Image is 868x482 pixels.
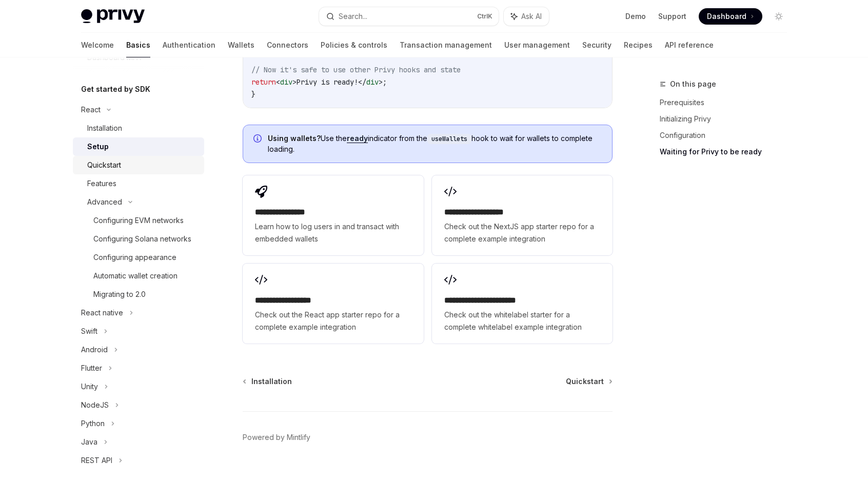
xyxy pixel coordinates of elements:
a: Quickstart [566,376,611,387]
span: Privy is ready! [297,77,358,87]
a: User management [504,33,570,57]
a: Installation [244,376,292,387]
a: Configuration [660,127,795,144]
a: Setup [73,137,204,156]
a: Migrating to 2.0 [73,285,204,304]
div: Configuring appearance [93,251,176,264]
a: Basics [126,33,150,57]
span: Ctrl K [477,12,492,21]
span: Check out the whitelabel starter for a complete whitelabel example integration [444,309,600,333]
a: Prerequisites [660,94,795,111]
a: Automatic wallet creation [73,267,204,285]
a: **** **** **** *Learn how to log users in and transact with embedded wallets [243,175,423,255]
a: Installation [73,119,204,137]
div: Python [81,417,105,430]
a: Welcome [81,33,114,57]
div: Unity [81,380,98,393]
div: Quickstart [87,159,121,171]
a: API reference [665,33,714,57]
span: div [366,77,379,87]
a: Recipes [624,33,653,57]
div: React [81,104,101,116]
div: Features [87,177,116,190]
a: Demo [625,11,646,22]
code: useWallets [427,134,471,144]
span: > [379,77,383,87]
a: Configuring appearance [73,248,204,267]
span: < [276,77,280,87]
a: Authentication [163,33,215,57]
div: React native [81,307,123,319]
a: Connectors [267,33,308,57]
div: Advanced [87,196,122,208]
button: Ask AI [504,7,549,26]
span: </ [358,77,366,87]
div: Android [81,344,108,356]
div: Configuring EVM networks [93,214,184,227]
a: Configuring EVM networks [73,211,204,230]
a: **** **** **** ****Check out the NextJS app starter repo for a complete example integration [432,175,613,255]
div: Flutter [81,362,102,374]
span: On this page [670,78,716,90]
span: ; [383,77,387,87]
a: **** **** **** **** ***Check out the whitelabel starter for a complete whitelabel example integra... [432,264,613,344]
a: Quickstart [73,156,204,174]
span: Dashboard [707,11,746,22]
a: Wallets [228,33,254,57]
span: Check out the React app starter repo for a complete example integration [255,309,411,333]
span: Installation [251,376,292,387]
h5: Get started by SDK [81,83,150,95]
div: Configuring Solana networks [93,233,191,245]
div: Java [81,436,97,448]
a: **** **** **** ***Check out the React app starter repo for a complete example integration [243,264,423,344]
a: Powered by Mintlify [243,432,310,443]
span: Use the indicator from the hook to wait for wallets to complete loading. [268,133,602,154]
a: Support [658,11,686,22]
a: Initializing Privy [660,111,795,127]
a: Dashboard [699,8,762,25]
img: light logo [81,9,145,24]
div: REST API [81,454,112,467]
svg: Info [253,134,264,145]
div: Setup [87,140,109,153]
a: Features [73,174,204,193]
a: Waiting for Privy to be ready [660,144,795,160]
a: Security [582,33,611,57]
div: Search... [339,10,367,23]
a: Policies & controls [321,33,387,57]
button: Search...CtrlK [319,7,499,26]
span: // Now it's safe to use other Privy hooks and state [251,65,461,74]
span: Check out the NextJS app starter repo for a complete example integration [444,220,600,245]
span: Learn how to log users in and transact with embedded wallets [255,220,411,245]
strong: Using wallets? [268,134,321,143]
div: Swift [81,325,97,337]
div: Installation [87,122,122,134]
div: Automatic wallet creation [93,270,177,282]
span: div [280,77,292,87]
div: Migrating to 2.0 [93,288,146,300]
span: > [292,77,297,87]
a: ready [347,134,368,143]
span: } [251,90,255,99]
span: Ask AI [521,11,542,22]
button: Toggle dark mode [771,8,787,25]
span: return [251,77,276,87]
span: Quickstart [566,376,604,387]
a: Transaction management [400,33,492,57]
a: Configuring Solana networks [73,230,204,248]
div: NodeJS [81,399,109,411]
